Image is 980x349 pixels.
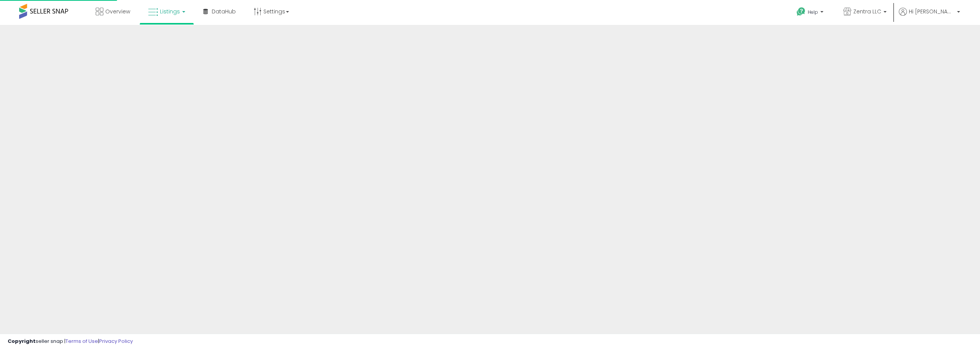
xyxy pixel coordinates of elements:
[105,8,130,15] span: Overview
[160,8,180,15] span: Listings
[796,7,806,16] i: Get Help
[212,8,236,15] span: DataHub
[8,338,36,345] strong: Copyright
[8,338,133,345] div: seller snap | |
[909,8,955,15] span: Hi [PERSON_NAME]
[853,8,881,15] span: Zentra LLC
[899,8,960,25] a: Hi [PERSON_NAME]
[808,9,818,15] span: Help
[791,1,831,25] a: Help
[65,338,98,345] a: Terms of Use
[99,338,133,345] a: Privacy Policy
